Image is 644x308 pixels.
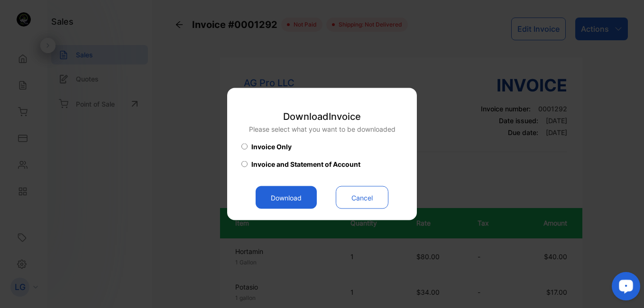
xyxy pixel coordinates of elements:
button: Download [256,186,317,209]
button: Cancel [336,186,388,209]
span: Invoice and Statement of Account [251,159,360,169]
p: Please select what you want to be downloaded [249,124,396,134]
span: Invoice Only [251,142,292,152]
iframe: LiveChat chat widget [604,268,644,308]
p: Download Invoice [249,109,396,124]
